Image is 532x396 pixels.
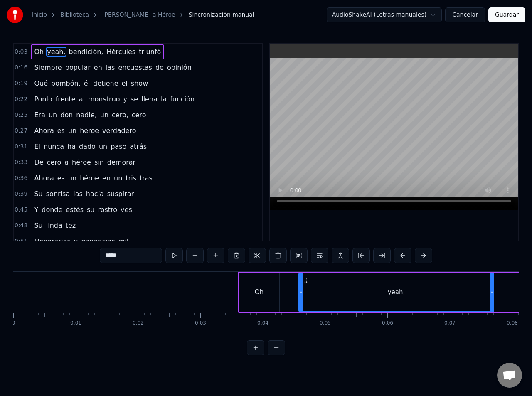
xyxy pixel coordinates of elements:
span: Era [33,110,46,120]
div: Oh [255,288,264,297]
span: 0:03 [15,48,27,56]
span: frente [55,94,76,104]
span: atrás [129,142,148,151]
span: y [123,94,128,104]
span: cero [131,110,147,120]
div: 0:08 [507,320,518,327]
div: 0:01 [70,320,81,327]
span: llena [140,94,158,104]
a: Biblioteca [60,11,89,19]
span: verdadero [101,126,137,135]
span: Qué [33,79,49,88]
span: Hércules [106,47,137,57]
span: un [67,126,77,135]
span: Ahora [33,126,54,135]
span: Sincronización manual [189,11,254,19]
span: rostro [97,205,118,214]
span: sonrisa [45,189,71,199]
span: bendición, [68,47,104,57]
div: yeah, [388,288,405,297]
div: 0:03 [195,320,206,327]
span: suspirar [106,189,135,199]
span: hacía [85,189,105,199]
span: detiene [92,79,119,88]
span: Oh [33,47,44,57]
span: ganancias [80,236,116,246]
span: 0:45 [15,206,27,214]
span: nadie, [75,110,97,120]
div: Chat abierto [497,363,522,388]
span: de [155,63,165,72]
span: Ahora [33,173,54,183]
span: De [33,157,44,167]
span: es [57,173,66,183]
div: 0:06 [382,320,393,327]
span: y [73,236,79,246]
span: las [72,189,84,199]
span: un [67,173,77,183]
div: 0:07 [444,320,456,327]
span: su [86,205,95,214]
span: las [105,63,116,72]
a: Inicio [32,11,47,19]
span: tez [65,221,77,230]
span: en [93,63,103,72]
span: 0:33 [15,158,27,167]
span: Ponlo [33,94,53,104]
span: es [57,126,66,135]
div: 0:05 [320,320,331,327]
span: ves [120,205,133,214]
span: dado [78,142,96,151]
span: héroe [79,126,100,135]
span: mil [118,236,129,246]
span: 0:27 [15,127,27,135]
span: en [101,173,111,183]
button: Guardar [488,7,525,22]
img: youka [7,7,23,23]
span: 0:51 [15,237,27,246]
span: Su [33,221,43,230]
span: Y [33,205,39,214]
span: Su [33,189,43,199]
span: monstruo [87,94,121,104]
span: 0:25 [15,111,27,119]
span: don [59,110,74,120]
span: yeah, [46,47,66,57]
nav: breadcrumb [32,11,254,19]
span: Honorarios [33,236,71,246]
span: demorar [106,157,136,167]
span: paso [110,142,127,151]
span: 0:22 [15,95,27,103]
span: nunca [43,142,65,151]
span: ha [66,142,76,151]
div: 0 [12,320,15,327]
button: Cancelar [445,7,485,22]
span: 0:31 [15,143,27,151]
span: Él [33,142,41,151]
span: la [160,94,167,104]
span: encuestas [117,63,153,72]
span: donde [41,205,63,214]
span: 0:19 [15,79,27,88]
span: popular [64,63,91,72]
span: al [78,94,86,104]
span: tras [139,173,153,183]
span: linda [45,221,63,230]
span: un [99,110,109,120]
span: cero, [111,110,129,120]
span: un [98,142,108,151]
span: 0:39 [15,190,27,198]
span: él [83,79,91,88]
span: Siempre [33,63,62,72]
span: un [113,173,123,183]
span: cero [46,157,62,167]
span: un [48,110,58,120]
span: opinión [166,63,192,72]
span: 0:16 [15,64,27,72]
span: se [130,94,139,104]
a: [PERSON_NAME] a Héroe [102,11,175,19]
span: 0:48 [15,221,27,230]
div: 0:02 [133,320,144,327]
div: 0:04 [257,320,268,327]
span: a [64,157,69,167]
